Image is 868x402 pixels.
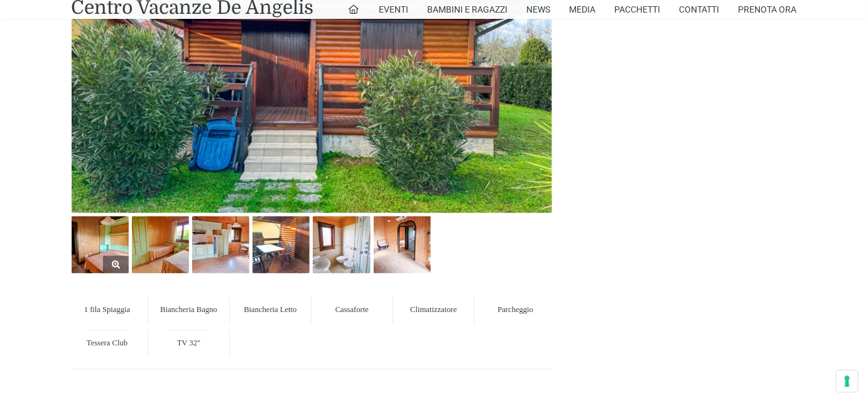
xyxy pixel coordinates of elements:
[335,306,369,315] span: Cassaforte
[244,306,296,315] span: Biancheria Letto
[177,339,200,348] span: TV 32"
[160,306,217,315] span: Biancheria Bagno
[84,306,130,315] span: 1 fila Spiaggia
[837,371,858,392] button: Le tue preferenze relative al consenso per le tecnologie di tracciamento
[410,306,457,315] span: Climatizzatore
[498,306,534,315] span: Parcheggio
[87,339,127,348] span: Tessera Club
